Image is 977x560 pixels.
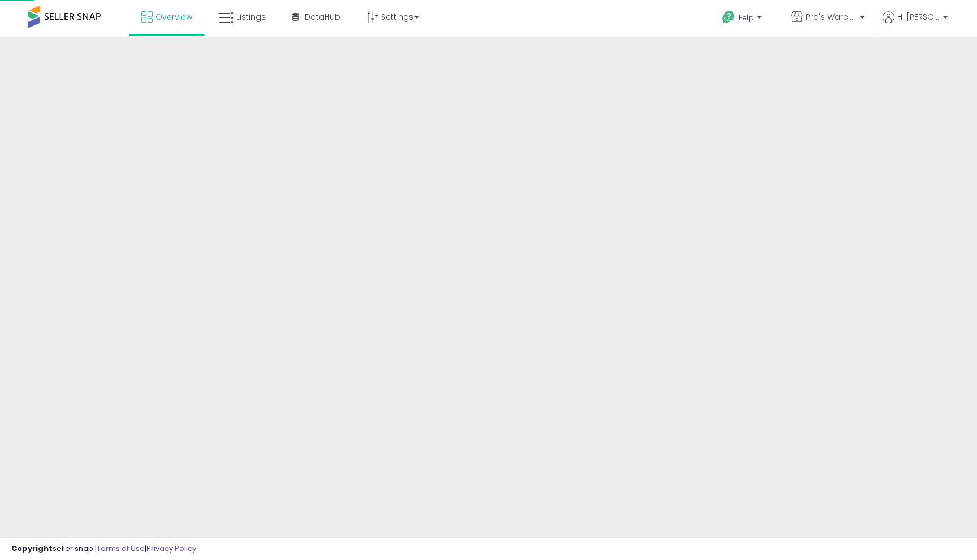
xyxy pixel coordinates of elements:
span: Listings [236,11,266,23]
span: Pro's Warehouse [806,11,857,23]
i: Get Help [721,10,736,24]
span: Help [738,13,754,23]
span: Hi [PERSON_NAME] [897,11,940,23]
a: Help [713,2,773,37]
span: DataHub [305,11,340,23]
span: Overview [155,11,192,23]
a: Hi [PERSON_NAME] [883,11,948,37]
